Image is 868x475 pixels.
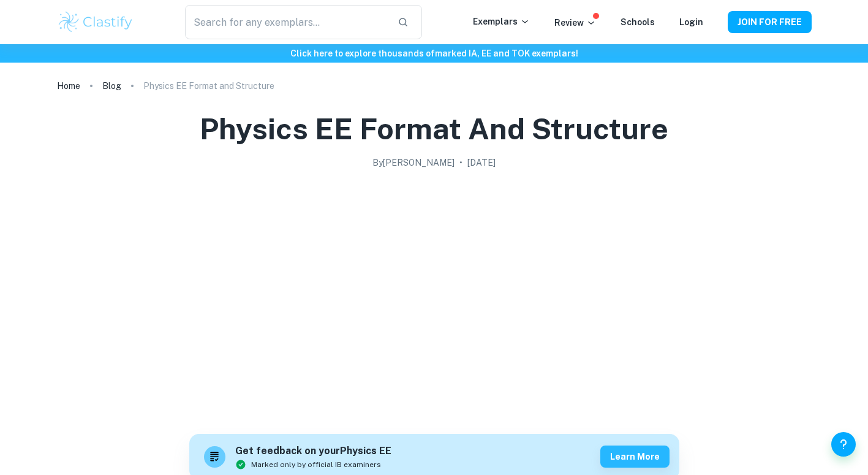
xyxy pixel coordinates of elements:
[57,10,135,34] img: Clastify logo
[554,16,596,29] p: Review
[185,5,387,39] input: Search for any exemplars...
[189,174,679,420] img: Physics EE Format and Structure cover image
[251,459,381,470] span: Marked only by official IB examiners
[102,77,121,95] a: Blog
[467,156,496,169] h2: [DATE]
[621,17,655,27] a: Schools
[235,444,391,459] h6: Get feedback on your Physics EE
[2,47,866,60] h6: Click here to explore thousands of marked IA, EE and TOK exemplars !
[473,15,530,28] p: Exemplars
[600,446,670,468] button: Learn more
[372,156,455,169] h2: By [PERSON_NAME]
[143,79,274,93] p: Physics EE Format and Structure
[200,109,668,149] h1: Physics EE Format and Structure
[679,17,703,27] a: Login
[831,432,856,457] button: Help and Feedback
[57,77,80,95] a: Home
[728,11,812,33] button: JOIN FOR FREE
[459,156,462,169] p: •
